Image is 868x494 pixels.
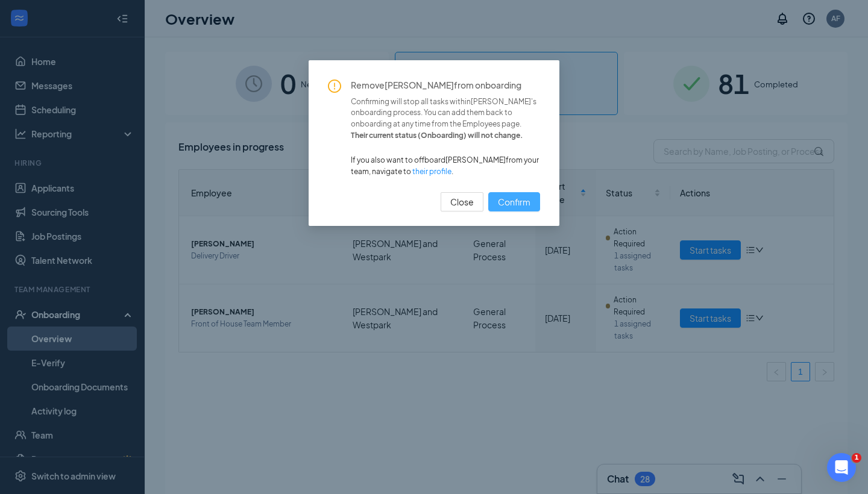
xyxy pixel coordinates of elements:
[351,155,540,178] span: If you also want to offboard [PERSON_NAME] from your team, navigate to .
[450,195,474,208] span: Close
[488,192,540,211] button: Confirm
[351,130,540,142] span: Their current status ( Onboarding ) will not change.
[827,453,856,482] iframe: Intercom live chat
[351,80,540,92] span: Remove [PERSON_NAME] from onboarding
[441,192,483,211] button: Close
[498,195,530,208] span: Confirm
[351,96,540,131] span: Confirming will stop all tasks within [PERSON_NAME] 's onboarding process. You can add them back ...
[328,80,341,93] span: exclamation-circle
[412,167,451,176] a: their profile
[852,453,861,463] span: 1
